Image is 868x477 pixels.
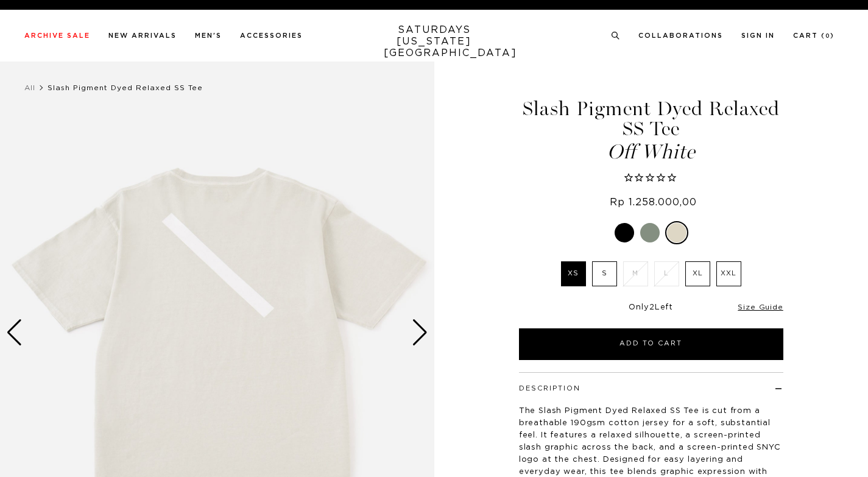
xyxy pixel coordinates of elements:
[24,84,35,91] a: All
[638,32,723,39] a: Collaborations
[738,303,783,311] a: Size Guide
[610,197,697,207] span: Rp 1.258.000,00
[384,24,484,59] a: SATURDAYS[US_STATE][GEOGRAPHIC_DATA]
[649,303,655,311] span: 2
[519,303,783,313] div: Only Left
[519,385,580,392] button: Description
[561,261,586,286] label: XS
[741,32,775,39] a: Sign In
[825,34,830,39] small: 0
[793,32,834,39] a: Cart (0)
[412,319,428,346] div: Next slide
[240,32,303,39] a: Accessories
[592,261,617,286] label: S
[195,32,222,39] a: Men's
[519,328,783,360] button: Add to Cart
[517,142,785,162] span: Off White
[6,319,23,346] div: Previous slide
[517,172,785,185] span: Rated 0.0 out of 5 stars 0 reviews
[48,84,203,91] span: Slash Pigment Dyed Relaxed SS Tee
[108,32,177,39] a: New Arrivals
[716,261,741,286] label: XXL
[24,32,90,39] a: Archive Sale
[685,261,710,286] label: XL
[517,99,785,162] h1: Slash Pigment Dyed Relaxed SS Tee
